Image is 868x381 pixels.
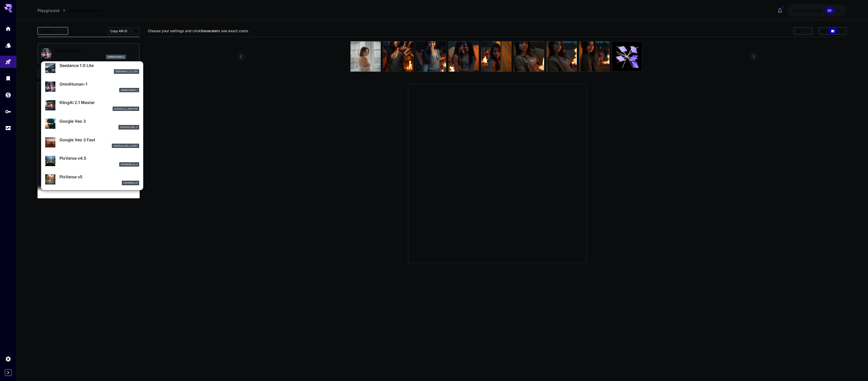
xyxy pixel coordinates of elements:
[45,60,139,76] div: Seedance 1.0 Liteseedance_1_0_lite
[121,88,138,92] p: omnihuman_1
[59,137,139,143] p: Google Veo 3 Fast
[114,107,138,111] p: klingai_2_1_master
[45,79,139,95] div: OmniHuman‑1omnihuman_1
[59,81,139,87] p: OmniHuman‑1
[59,174,139,180] p: PixVerse v5
[115,70,138,73] p: seedance_1_0_lite
[120,125,138,129] p: google_veo_3
[45,135,139,150] div: Google Veo 3 Fastgoogle_veo_3_fast
[113,144,138,148] p: google_veo_3_fast
[59,62,139,68] p: Seedance 1.0 Lite
[59,155,139,161] p: PixVerse v4.5
[59,99,139,106] p: KlingAI 2.1 Master
[45,172,139,187] div: PixVerse v5pixverse_v5
[45,97,139,113] div: KlingAI 2.1 Masterklingai_2_1_master
[123,181,138,185] p: pixverse_v5
[121,163,138,166] p: pixverse_v4_5
[45,153,139,169] div: PixVerse v4.5pixverse_v4_5
[59,118,139,124] p: Google Veo 3
[45,116,139,132] div: Google Veo 3google_veo_3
